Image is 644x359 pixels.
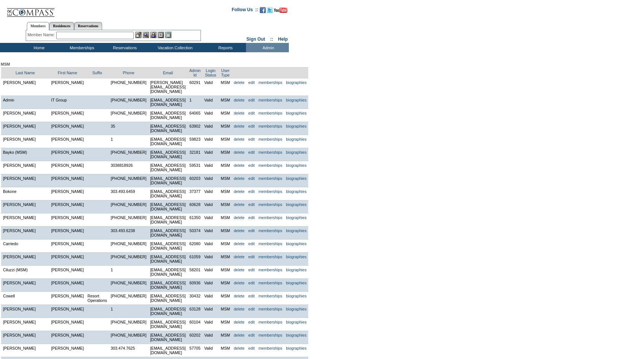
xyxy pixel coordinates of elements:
td: [PERSON_NAME] [49,266,86,279]
td: MSM [219,344,232,357]
td: Valid [202,135,219,148]
td: 57705 [187,344,202,357]
a: biographies [286,255,306,259]
td: [EMAIL_ADDRESS][DOMAIN_NAME] [148,200,187,213]
td: 37377 [187,187,202,200]
td: 50374 [187,227,202,240]
td: [EMAIL_ADDRESS][DOMAIN_NAME] [148,331,187,344]
span: :: [270,37,273,42]
a: delete [234,80,244,85]
td: [PHONE_NUMBER] [109,331,148,344]
td: [PERSON_NAME] [1,279,50,292]
td: [PERSON_NAME] [49,135,86,148]
a: edit [248,215,255,220]
a: memberships [258,202,282,207]
td: [EMAIL_ADDRESS][DOMAIN_NAME] [148,253,187,266]
img: b_calculator.gif [165,32,171,38]
td: 1 [109,135,148,148]
td: Valid [202,318,219,331]
div: Member Name: [28,32,56,38]
a: Reservations [74,22,102,30]
td: MSM [219,227,232,240]
a: delete [234,98,244,102]
a: User Type [221,68,230,77]
a: delete [234,228,244,233]
a: biographies [286,346,306,350]
td: Valid [202,292,219,305]
td: MSM [219,305,232,318]
td: 60202 [187,331,202,344]
a: biographies [286,241,306,246]
td: [PERSON_NAME] [1,227,50,240]
td: MSM [219,292,232,305]
a: biographies [286,228,306,233]
td: 1 [187,96,202,109]
a: memberships [258,228,282,233]
a: memberships [258,320,282,324]
a: biographies [286,307,306,311]
td: 60628 [187,200,202,213]
td: [PERSON_NAME] [49,292,86,305]
a: biographies [286,111,306,115]
td: [EMAIL_ADDRESS][DOMAIN_NAME] [148,122,187,135]
td: 1 [109,305,148,318]
a: memberships [258,98,282,102]
td: Bayko (MSM) [1,148,50,161]
td: 61350 [187,213,202,227]
a: biographies [286,98,306,102]
td: [PERSON_NAME] [49,187,86,200]
a: First Name [58,71,77,75]
a: memberships [258,268,282,272]
a: memberships [258,80,282,85]
td: MSM [219,266,232,279]
td: Valid [202,109,219,122]
td: Cowell [1,292,50,305]
img: Become our fan on Facebook [260,7,266,13]
a: biographies [286,320,306,324]
td: [PERSON_NAME] [1,78,50,96]
td: [PERSON_NAME] [1,109,50,122]
td: 60936 [187,279,202,292]
td: [EMAIL_ADDRESS][DOMAIN_NAME] [148,174,187,187]
td: 30432 [187,292,202,305]
td: Valid [202,96,219,109]
a: biographies [286,281,306,285]
a: edit [248,255,255,259]
td: [EMAIL_ADDRESS][DOMAIN_NAME] [148,161,187,174]
a: Last Name [16,71,35,75]
td: [PERSON_NAME] [49,331,86,344]
a: Follow us on Twitter [267,9,273,14]
a: memberships [258,333,282,337]
td: Vacation Collection [145,43,203,52]
a: memberships [258,111,282,115]
td: [EMAIL_ADDRESS][DOMAIN_NAME] [148,318,187,331]
a: delete [234,215,244,220]
a: memberships [258,346,282,350]
td: [PERSON_NAME] [49,174,86,187]
a: biographies [286,294,306,298]
a: edit [248,163,255,168]
td: Valid [202,344,219,357]
td: 60291 [187,78,202,96]
td: MSM [219,135,232,148]
a: edit [248,124,255,128]
a: edit [248,111,255,115]
a: Suffix [92,71,102,75]
a: delete [234,176,244,181]
a: delete [234,294,244,298]
td: MSM [219,200,232,213]
a: memberships [258,281,282,285]
td: Valid [202,187,219,200]
a: biographies [286,176,306,181]
a: memberships [258,294,282,298]
img: Subscribe to our YouTube Channel [274,7,287,13]
td: [PERSON_NAME][EMAIL_ADDRESS][DOMAIN_NAME] [148,78,187,96]
td: 32181 [187,148,202,161]
td: [EMAIL_ADDRESS][DOMAIN_NAME] [148,279,187,292]
td: [PHONE_NUMBER] [109,279,148,292]
a: edit [248,346,255,350]
a: Admin Id [189,68,201,77]
a: edit [248,268,255,272]
td: Valid [202,200,219,213]
td: Valid [202,122,219,135]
